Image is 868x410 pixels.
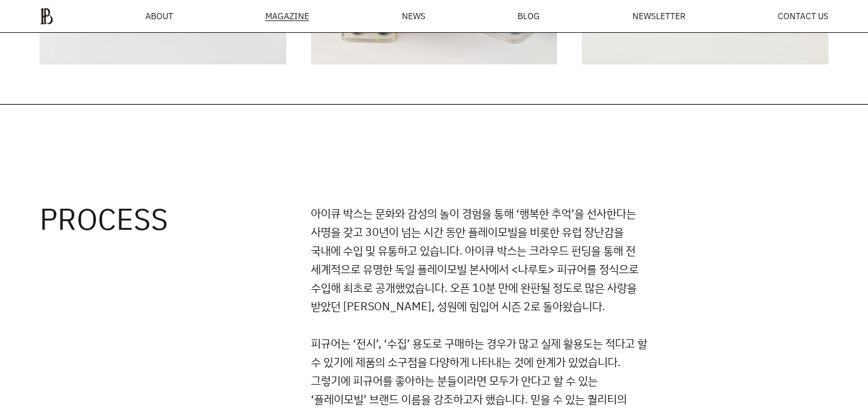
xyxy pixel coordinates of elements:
[145,12,173,20] a: ABOUT
[402,12,425,20] a: NEWS
[265,12,309,21] div: MAGAZINE
[40,7,53,25] img: ba379d5522eb3.png
[778,12,828,20] a: CONTACT US
[632,12,686,20] a: NEWSLETTER
[517,12,540,20] a: BLOG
